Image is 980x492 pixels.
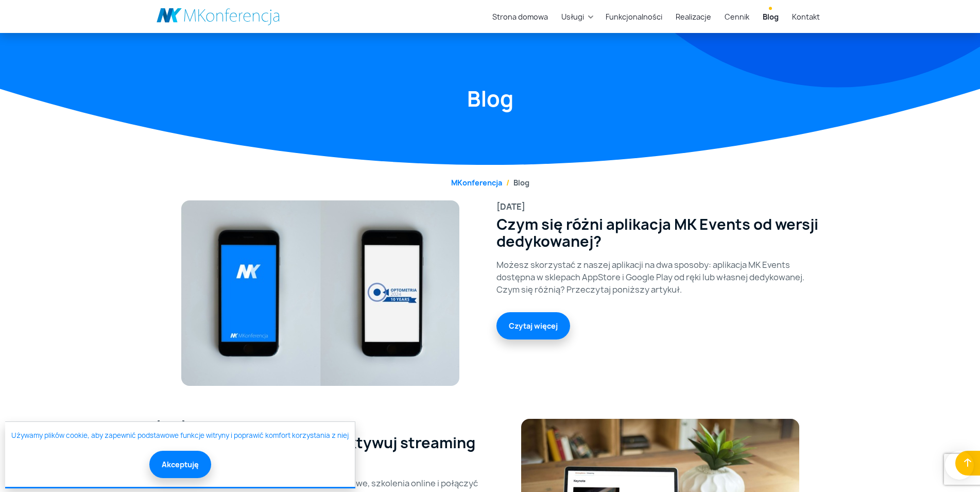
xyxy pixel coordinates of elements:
[759,7,783,26] a: Blog
[149,451,211,478] button: Akceptuję
[672,7,715,26] a: Realizacje
[502,177,529,188] li: Blog
[945,451,974,480] iframe: Smartsupp widget button
[11,431,349,441] a: Używamy plików cookie, aby zapewnić podstawowe funkcje witryny i poprawić komfort korzystania z niej
[720,7,753,26] a: Cennik
[496,200,824,213] div: [DATE]
[157,177,824,188] nav: breadcrumb
[488,7,552,26] a: Strona domowa
[557,7,588,26] a: Usługi
[496,312,570,340] a: Czytaj więcej
[601,7,666,26] a: Funkcjonalności
[496,216,824,250] a: Czym się różni aplikacja MK Events od wersji dedykowanej?
[157,419,484,431] div: [DATE]
[788,7,824,26] a: Kontakt
[496,259,824,296] p: Możesz skorzystać z naszej aplikacji na dwa sposoby: aplikacja MK Events dostępna w sklepach AppS...
[157,85,824,113] h1: Blog
[451,178,502,188] a: MKonferencja
[181,200,459,386] img: Czym się różni aplikacja MK Events od wersji dedykowanej?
